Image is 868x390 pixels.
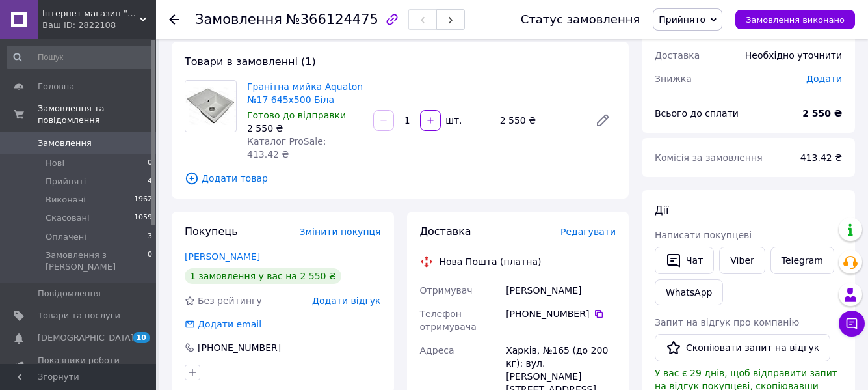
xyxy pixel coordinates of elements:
[46,212,90,224] span: Скасовані
[7,46,153,69] input: Пошук
[770,247,834,274] a: Telegram
[590,107,616,133] a: Редагувати
[560,227,616,237] span: Редагувати
[38,355,120,378] span: Показники роботи компанії
[655,247,714,274] button: Чат
[42,8,140,20] span: Інтернет магазин "Аквасторія"
[420,285,473,296] span: Отримувач
[134,212,152,224] span: 1059
[185,268,341,284] div: 1 замовлення у вас на 2 550 ₴
[312,296,380,306] span: Додати відгук
[185,251,260,262] a: [PERSON_NAME]
[46,176,86,188] span: Прийняті
[420,309,477,332] span: Телефон отримувача
[247,122,363,135] div: 2 550 ₴
[196,318,263,331] div: Додати email
[800,152,842,163] span: 413.42 ₴
[38,81,74,92] span: Головна
[185,55,316,68] span: Товари в замовленні (1)
[46,249,148,273] span: Замовлення з [PERSON_NAME]
[46,231,86,243] span: Оплачені
[521,13,640,26] div: Статус замовлення
[655,152,763,163] span: Комісія за замовлення
[655,50,700,61] span: Доставка
[38,288,101,299] span: Повідомлення
[169,13,179,26] div: Повернутися назад
[655,334,830,361] button: Скопіювати запит на відгук
[196,341,282,354] div: [PHONE_NUMBER]
[802,108,842,118] b: 2 550 ₴
[183,318,263,331] div: Додати email
[420,225,471,238] span: Доставка
[195,12,282,27] span: Замовлення
[655,204,668,216] span: Дії
[134,194,152,206] span: 1962
[719,247,765,274] a: Viber
[420,345,454,355] span: Адреса
[839,311,865,337] button: Чат з покупцем
[655,317,799,327] span: Запит на відгук про компанію
[655,74,692,84] span: Знижка
[148,231,152,243] span: 3
[286,12,378,27] span: №366124475
[247,110,346,120] span: Готово до відправки
[735,10,855,29] button: Замовлення виконано
[38,310,120,322] span: Товари та послуги
[185,225,238,238] span: Покупець
[495,111,585,130] div: 2 550 ₴
[436,255,545,268] div: Нова Пошта (платна)
[198,296,262,306] span: Без рейтингу
[503,279,618,302] div: [PERSON_NAME]
[300,227,381,237] span: Змінити покупця
[247,136,326,160] span: Каталог ProSale: 413.42 ₴
[442,114,463,127] div: шт.
[655,108,739,118] span: Всього до сплати
[737,41,850,70] div: Необхідно уточнити
[38,137,92,149] span: Замовлення
[655,230,752,240] span: Написати покупцеві
[38,332,134,344] span: [DEMOGRAPHIC_DATA]
[247,81,363,105] a: Гранітна мийка Aquaton №17 645х500 Біла
[806,74,842,84] span: Додати
[659,14,705,25] span: Прийнято
[46,194,86,206] span: Виконані
[185,87,236,125] img: Гранітна мийка Aquaton №17 645х500 Біла
[148,176,152,188] span: 4
[38,103,156,126] span: Замовлення та повідомлення
[746,15,845,25] span: Замовлення виконано
[506,307,616,320] div: [PHONE_NUMBER]
[42,20,156,31] div: Ваш ID: 2822108
[148,158,152,169] span: 0
[133,332,150,343] span: 10
[46,158,64,169] span: Нові
[148,249,152,273] span: 0
[655,279,723,305] a: WhatsApp
[185,171,616,186] span: Додати товар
